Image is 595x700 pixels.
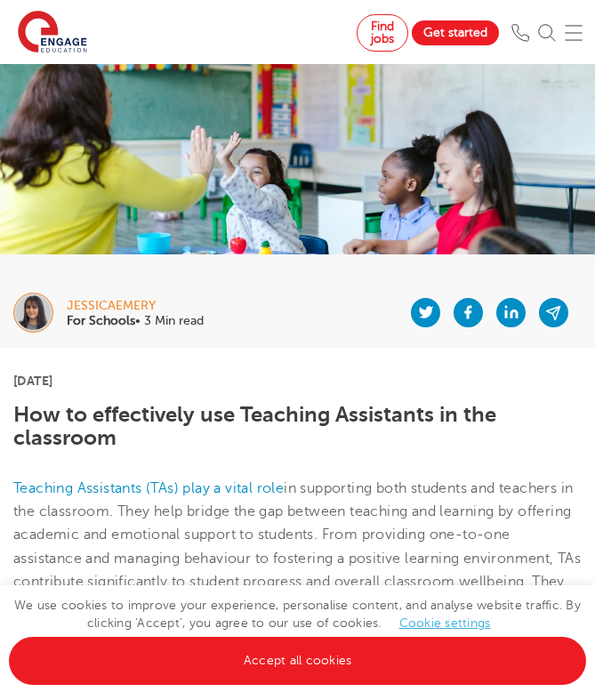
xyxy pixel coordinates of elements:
img: Phone [511,24,529,42]
img: Search [538,24,556,42]
span: We use cookies to improve your experience, personalise content, and analyse website traffic. By c... [9,599,586,667]
p: [DATE] [13,374,582,387]
span: Find jobs [371,20,394,45]
a: Find jobs [357,14,408,52]
div: jessicaemery [67,300,204,312]
a: Cookie settings [399,616,491,630]
a: Teaching Assistants (TAs) play a vital role [13,480,284,496]
b: For Schools [67,314,135,327]
p: • 3 Min read [67,315,204,327]
p: in supporting both students and teachers in the classroom. They help bridge the gap between teach... [13,477,582,640]
h1: How to effectively use Teaching Assistants in the classroom [13,403,582,450]
img: Engage Education [18,11,87,55]
a: Accept all cookies [9,637,586,685]
a: Get started [412,20,499,45]
img: Mobile Menu [565,24,583,42]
